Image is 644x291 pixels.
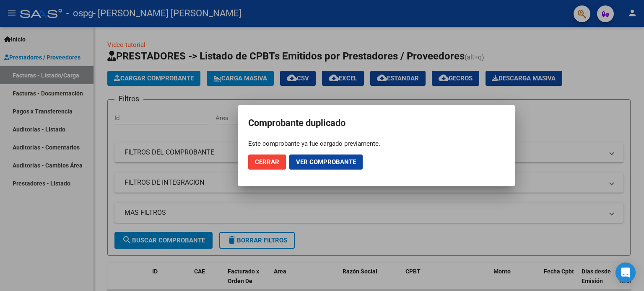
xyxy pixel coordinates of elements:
button: Cerrar [248,155,286,170]
h2: Comprobante duplicado [248,115,505,131]
span: Cerrar [255,158,279,166]
span: Ver comprobante [296,158,356,166]
div: Este comprobante ya fue cargado previamente. [248,139,505,148]
div: Open Intercom Messenger [615,263,636,283]
button: Ver comprobante [289,155,363,170]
